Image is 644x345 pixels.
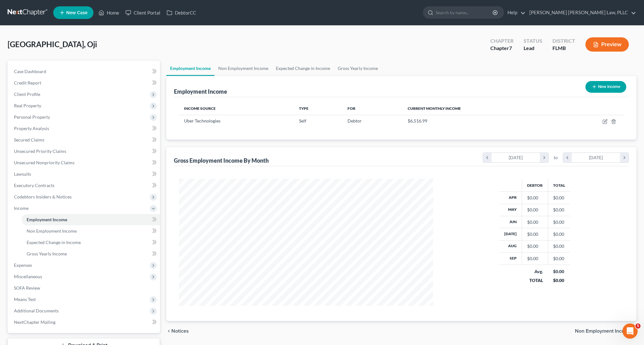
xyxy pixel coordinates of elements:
[524,37,542,45] div: Status
[14,183,54,188] span: Executory Contracts
[27,217,67,222] span: Employment Income
[548,228,571,240] td: $0.00
[408,118,427,123] span: $6,516.99
[527,195,543,201] div: $0.00
[14,148,66,154] span: Unsecured Priority Claims
[527,207,543,213] div: $0.00
[575,329,631,334] span: Non Employment Income
[14,285,40,291] span: SOFA Review
[490,37,513,45] div: Chapter
[14,103,41,108] span: Real Property
[22,237,160,248] a: Expected Change in Income
[554,154,558,161] span: to
[22,248,160,260] a: Gross Yearly Income
[22,214,160,225] a: Employment Income
[166,329,171,334] i: chevron_left
[408,106,461,111] span: Current Monthly Income
[552,45,575,52] div: FLMB
[548,179,571,191] th: Total
[95,7,122,18] a: Home
[27,251,67,256] span: Gross Yearly Income
[22,225,160,237] a: Non Employment Income
[499,204,522,216] th: May
[9,66,160,77] a: Case Dashboard
[272,61,334,76] a: Expected Change in Income
[14,80,41,85] span: Credit Report
[27,240,81,245] span: Expected Change in Income
[552,37,575,45] div: District
[14,205,29,211] span: Income
[527,255,543,262] div: $0.00
[499,240,522,252] th: Aug
[174,157,269,164] div: Gross Employment Income By Month
[27,228,77,234] span: Non Employment Income
[585,81,626,93] button: New Income
[548,240,571,252] td: $0.00
[14,114,50,120] span: Personal Property
[509,45,512,51] span: 7
[572,153,620,162] div: [DATE]
[14,137,44,142] span: Secured Claims
[9,317,160,328] a: NextChapter Mailing
[9,77,160,89] a: Credit Report
[553,268,565,275] div: $0.00
[490,45,513,52] div: Chapter
[524,45,542,52] div: Lead
[8,40,97,49] span: [GEOGRAPHIC_DATA], Oji
[9,180,160,191] a: Executory Contracts
[166,61,214,76] a: Employment Income
[184,118,220,123] span: Uber Technologies
[499,192,522,204] th: Apr
[9,123,160,134] a: Property Analysis
[166,329,189,334] button: chevron_left Notices
[14,262,32,268] span: Expenses
[499,228,522,240] th: [DATE]
[504,7,526,18] a: Help
[184,106,216,111] span: Income Source
[436,7,494,18] input: Search by name...
[14,194,72,199] span: Codebtors Insiders & Notices
[14,308,59,313] span: Additional Documents
[527,243,543,249] div: $0.00
[9,146,160,157] a: Unsecured Priority Claims
[527,277,543,284] div: TOTAL
[299,106,309,111] span: Type
[171,329,189,334] span: Notices
[620,153,628,162] i: chevron_right
[14,319,55,325] span: NextChapter Mailing
[527,231,543,237] div: $0.00
[9,134,160,146] a: Secured Claims
[548,192,571,204] td: $0.00
[299,118,306,123] span: Self
[14,274,42,279] span: Miscellaneous
[527,219,543,225] div: $0.00
[122,7,163,18] a: Client Portal
[499,253,522,265] th: Sep
[214,61,272,76] a: Non Employment Income
[492,153,540,162] div: [DATE]
[14,91,40,97] span: Client Profile
[14,297,36,302] span: Means Test
[348,118,362,123] span: Debtor
[548,204,571,216] td: $0.00
[9,157,160,168] a: Unsecured Nonpriority Claims
[499,216,522,228] th: Jun
[548,253,571,265] td: $0.00
[14,171,31,177] span: Lawsuits
[527,268,543,275] div: Avg.
[66,10,87,15] span: New Case
[14,126,49,131] span: Property Analysis
[334,61,382,76] a: Gross Yearly Income
[348,106,355,111] span: For
[14,69,46,74] span: Case Dashboard
[483,153,492,162] i: chevron_left
[9,282,160,294] a: SOFA Review
[548,216,571,228] td: $0.00
[9,168,160,180] a: Lawsuits
[163,7,199,18] a: DebtorCC
[585,37,629,52] button: Preview
[174,88,227,95] div: Employment Income
[526,7,636,18] a: [PERSON_NAME] [PERSON_NAME] Law, PLLC
[563,153,572,162] i: chevron_left
[540,153,548,162] i: chevron_right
